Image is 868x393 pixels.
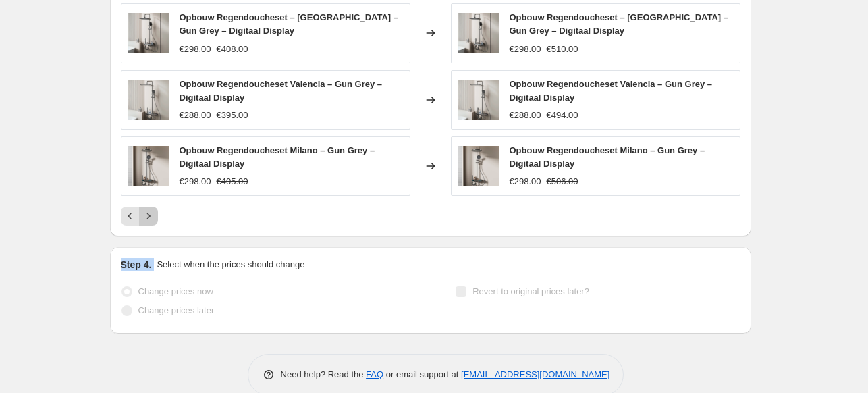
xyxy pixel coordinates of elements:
[217,109,248,122] strike: €395.00
[458,80,499,120] img: 2_2_80x.png
[461,369,609,379] a: [EMAIL_ADDRESS][DOMAIN_NAME]
[121,207,140,226] button: Previous
[510,145,705,169] span: Opbouw Regendoucheset Milano – Gun Grey – Digitaal Display
[180,109,211,122] div: €288.00
[510,43,541,56] div: €298.00
[547,109,578,122] strike: €494.00
[128,13,169,53] img: 1_047cafac-d859-43b6-b1a3-f88bb56e8c0f_80x.png
[547,175,578,188] strike: €506.00
[472,286,589,296] span: Revert to original prices later?
[383,369,461,379] span: or email support at
[217,43,248,56] strike: €408.00
[121,207,158,226] nav: Pagination
[139,207,158,226] button: Next
[510,79,713,103] span: Opbouw Regendoucheset Valencia – Gun Grey – Digitaal Display
[180,175,211,188] div: €298.00
[217,175,248,188] strike: €405.00
[180,43,211,56] div: €298.00
[128,146,169,186] img: 1_2_80x.png
[458,146,499,186] img: 1_2_80x.png
[180,145,375,169] span: Opbouw Regendoucheset Milano – Gun Grey – Digitaal Display
[138,305,215,315] span: Change prices later
[180,79,383,103] span: Opbouw Regendoucheset Valencia – Gun Grey – Digitaal Display
[510,109,541,122] div: €288.00
[138,286,213,296] span: Change prices now
[510,175,541,188] div: €298.00
[180,12,399,36] span: Opbouw Regendoucheset – [GEOGRAPHIC_DATA] – Gun Grey – Digitaal Display
[128,80,169,120] img: 2_2_80x.png
[157,258,304,271] p: Select when the prices should change
[458,13,499,53] img: 1_047cafac-d859-43b6-b1a3-f88bb56e8c0f_80x.png
[121,258,152,271] h2: Step 4.
[547,43,578,56] strike: €510.00
[510,12,729,36] span: Opbouw Regendoucheset – [GEOGRAPHIC_DATA] – Gun Grey – Digitaal Display
[281,369,367,379] span: Need help? Read the
[366,369,383,379] a: FAQ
